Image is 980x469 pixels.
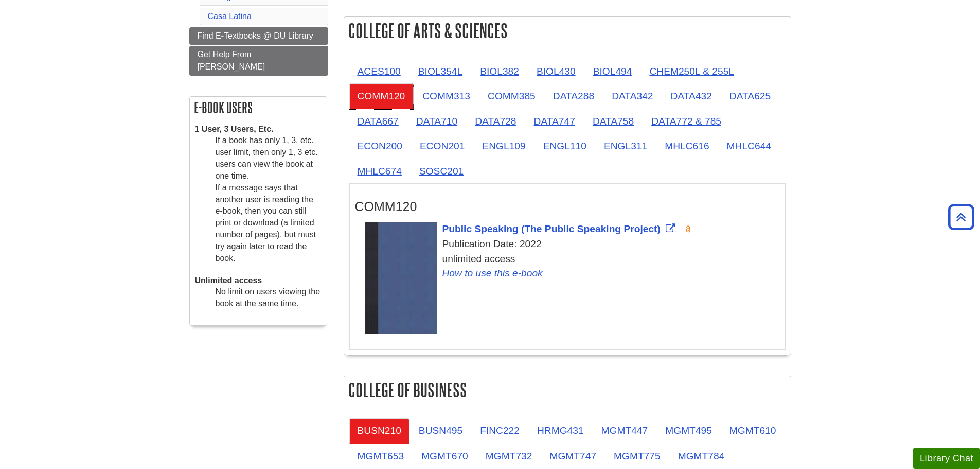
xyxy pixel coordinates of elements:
a: MGMT447 [593,418,656,443]
a: CHEM250L & 255L [641,59,742,84]
a: ECON201 [412,133,473,159]
dd: No limit on users viewing the book at the same time. [216,286,322,310]
a: DATA710 [408,109,466,134]
h3: COMM120 [355,199,780,214]
a: Link opens in new window [442,223,679,234]
a: Get Help From [PERSON_NAME] [189,46,328,76]
a: ECON200 [349,133,411,159]
h2: College of Business [344,376,791,404]
a: MGMT670 [413,443,476,468]
a: DATA772 & 785 [643,109,729,134]
dt: Unlimited access [195,275,322,287]
dt: 1 User, 3 Users, Etc. [195,124,322,135]
a: DATA758 [584,109,642,134]
a: BIOL494 [585,59,640,84]
a: BUSN495 [411,418,471,443]
a: COMM385 [479,83,544,109]
a: How to use this e-book [442,268,543,279]
span: Get Help From [PERSON_NAME] [198,50,265,71]
a: Back to Top [945,210,977,224]
a: BIOL430 [528,59,584,84]
button: Library Chat [913,448,980,469]
a: DATA667 [349,109,407,134]
a: COMM313 [414,83,478,109]
a: DATA288 [545,83,602,109]
a: ENGL109 [474,133,533,159]
a: MHLC644 [719,133,779,159]
a: DATA747 [526,109,583,134]
a: MGMT653 [349,443,413,468]
span: Public Speaking (The Public Speaking Project) [442,223,661,234]
a: ENGL110 [535,133,595,159]
a: MGMT610 [721,418,785,443]
a: BIOL382 [472,59,527,84]
a: BUSN210 [349,418,409,443]
a: Find E-Textbooks @ DU Library [189,27,328,45]
div: Publication Date: 2022 [365,237,780,252]
a: ACES100 [349,59,409,84]
a: Casa Latina [208,12,252,21]
a: FINC222 [472,418,528,443]
img: Open Access [685,225,692,233]
a: DATA728 [467,109,524,134]
a: BIOL354L [410,59,471,84]
a: DATA432 [662,83,720,109]
img: Cover Art [365,222,437,334]
dd: If a book has only 1, 3, etc. user limit, then only 1, 3 etc. users can view the book at one time... [216,135,322,264]
h2: College of Arts & Sciences [344,17,791,44]
a: MGMT784 [670,443,733,468]
a: COMM120 [349,83,414,109]
a: MHLC616 [656,133,717,159]
span: Find E-Textbooks @ DU Library [198,31,313,40]
a: MGMT495 [657,418,720,443]
a: DATA342 [603,83,661,109]
a: HRMG431 [529,418,592,443]
a: DATA625 [721,83,779,109]
a: MGMT747 [541,443,604,468]
a: MGMT732 [477,443,541,468]
a: MGMT775 [605,443,669,468]
div: unlimited access [365,252,780,282]
a: ENGL311 [596,133,655,159]
a: SOSC201 [411,159,472,184]
h2: E-book Users [190,97,327,118]
a: MHLC674 [349,159,410,184]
